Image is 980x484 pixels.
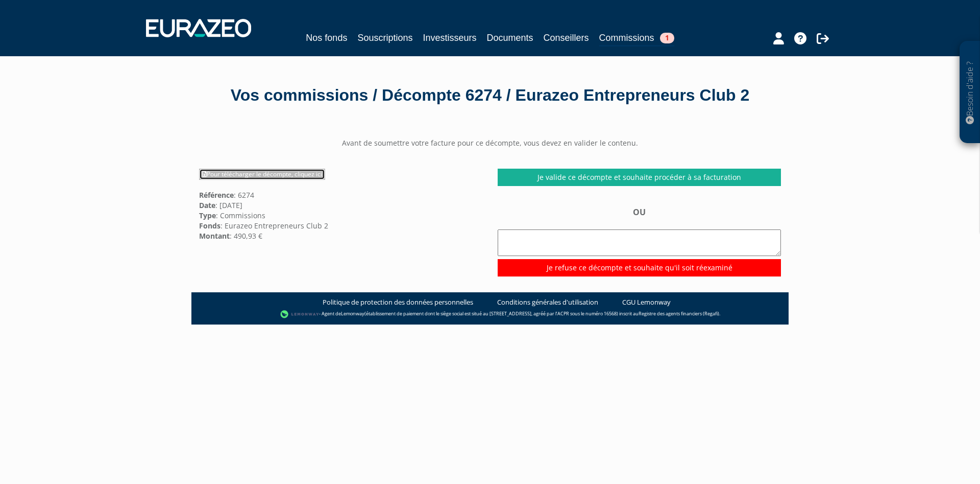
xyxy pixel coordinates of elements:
[146,19,251,37] img: 1732889491-logotype_eurazeo_blanc_rvb.png
[423,31,476,45] a: Investisseurs
[498,206,781,276] div: OU
[280,309,320,319] img: logo-lemonway.png
[660,33,674,43] span: 1
[341,310,364,317] a: Lemonway
[497,297,598,307] a: Conditions générales d'utilisation
[622,297,671,307] a: CGU Lemonway
[199,169,325,180] a: Pour télécharger le décompte, cliquez ici
[599,31,674,47] a: Commissions1
[357,31,412,45] a: Souscriptions
[498,259,781,276] input: Je refuse ce décompte et souhaite qu'il soit réexaminé
[199,221,220,231] strong: Fonds
[199,190,234,200] strong: Référence
[639,310,719,317] a: Registre des agents financiers (Regafi)
[323,297,473,307] a: Politique de protection des données personnelles
[191,169,490,241] div: : 6274 : [DATE] : Commissions : Eurazeo Entrepreneurs Club 2 : 490,93 €
[191,138,789,148] center: Avant de soumettre votre facture pour ce décompte, vous devez en valider le contenu.
[199,200,215,210] strong: Date
[964,47,976,139] p: Besoin d'aide ?
[199,211,216,220] strong: Type
[199,84,781,107] div: Vos commissions / Décompte 6274 / Eurazeo Entrepreneurs Club 2
[487,31,533,45] a: Documents
[306,31,347,45] a: Nos fonds
[202,309,778,319] div: - Agent de (établissement de paiement dont le siège social est situé au [STREET_ADDRESS], agréé p...
[544,31,589,45] a: Conseillers
[199,231,230,241] strong: Montant
[498,169,781,186] a: Je valide ce décompte et souhaite procéder à sa facturation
